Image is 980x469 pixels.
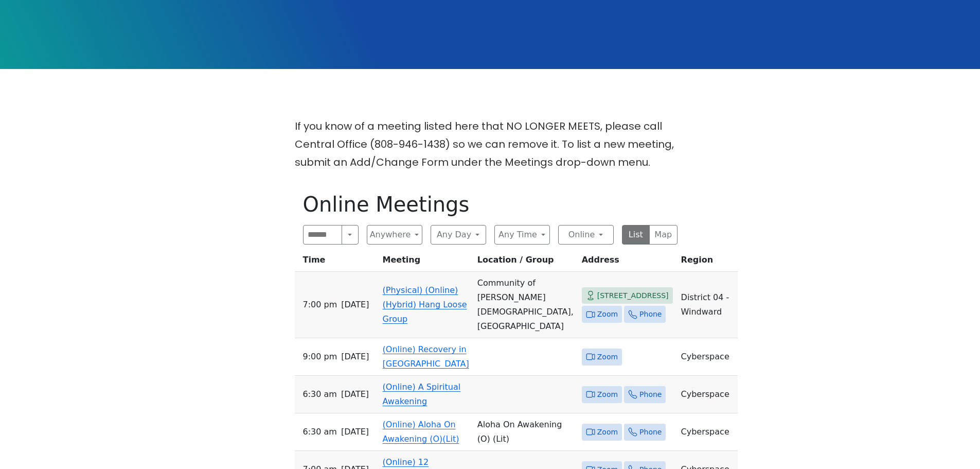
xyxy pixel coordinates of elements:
td: Cyberspace [677,338,738,376]
span: 6:30 AM [303,425,337,439]
span: [DATE] [341,298,369,312]
button: Any Day [431,225,486,245]
button: List [622,225,650,245]
span: [DATE] [341,425,369,439]
th: Location / Group [473,253,578,272]
td: Community of [PERSON_NAME][DEMOGRAPHIC_DATA], [GEOGRAPHIC_DATA] [473,272,578,338]
span: [STREET_ADDRESS] [597,289,669,302]
span: Phone [639,388,662,401]
span: Phone [639,426,662,439]
a: (Physical) (Online) (Hybrid) Hang Loose Group [383,285,467,324]
button: Anywhere [367,225,422,245]
span: Zoom [597,388,618,401]
td: District 04 - Windward [677,272,738,338]
a: (Online) A Spiritual Awakening [383,382,461,406]
button: Any Time [494,225,550,245]
td: Aloha On Awakening (O) (Lit) [473,413,578,451]
td: Cyberspace [677,413,738,451]
a: (Online) Aloha On Awakening (O)(Lit) [383,420,459,444]
input: Search [303,225,343,245]
td: Cyberspace [677,376,738,413]
th: Meeting [379,253,473,272]
button: Online [558,225,614,245]
span: 7:00 PM [303,298,337,312]
span: 9:00 PM [303,350,337,364]
button: Search [342,225,358,245]
th: Region [677,253,738,272]
span: Zoom [597,426,618,439]
span: [DATE] [341,387,369,402]
th: Address [578,253,677,272]
span: Phone [639,308,662,321]
p: If you know of a meeting listed here that NO LONGER MEETS, please call Central Office (808-946-14... [295,117,686,171]
button: Map [649,225,678,245]
th: Time [295,253,379,272]
span: 6:30 AM [303,387,337,402]
span: Zoom [597,351,618,363]
span: Zoom [597,308,618,321]
a: (Online) Recovery in [GEOGRAPHIC_DATA] [383,344,469,369]
h1: Online Meetings [303,192,678,217]
span: [DATE] [341,350,369,364]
